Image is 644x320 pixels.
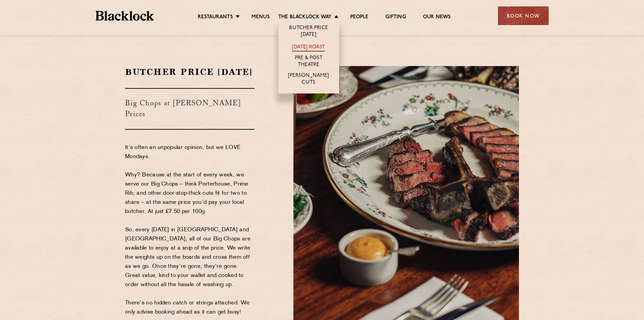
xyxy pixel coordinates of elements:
a: The Blacklock Way [278,14,332,21]
p: It's often an unpopular opinion, but we LOVE Mondays. Why? Because at the start of every week, we... [125,143,255,317]
a: Restaurants [198,14,233,21]
a: [DATE] Roast [292,44,325,51]
a: [PERSON_NAME] Cuts [285,72,332,87]
a: Butcher Price [DATE] [285,25,332,39]
a: Menus [252,14,270,21]
a: Gifting [385,14,406,21]
a: People [350,14,368,21]
h3: Big Chops at [PERSON_NAME] Prices [125,88,255,130]
div: Book Now [498,6,549,25]
img: BL_Textured_Logo-footer-cropped.svg [96,11,154,21]
h2: Butcher Price [DATE] [125,66,255,78]
a: Pre & Post Theatre [285,55,332,69]
a: Our News [423,14,451,21]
